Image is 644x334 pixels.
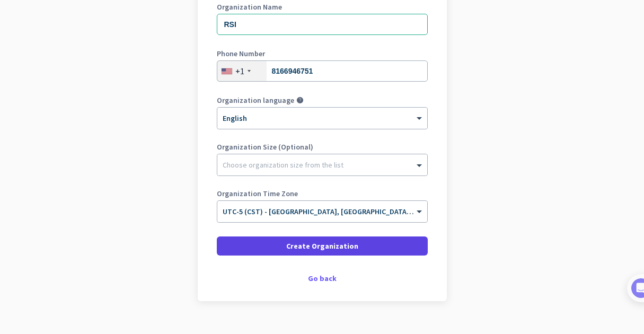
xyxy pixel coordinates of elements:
[217,96,294,104] label: Organization language
[217,14,428,35] input: What is the name of your organization?
[217,275,428,282] div: Go back
[235,66,244,76] div: +1
[217,60,428,82] input: 201-555-0123
[217,50,428,57] label: Phone Number
[217,3,428,11] label: Organization Name
[296,96,304,104] i: help
[217,143,428,151] label: Organization Size (Optional)
[217,190,428,197] label: Organization Time Zone
[217,236,428,256] button: Create Organization
[286,241,358,251] span: Create Organization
